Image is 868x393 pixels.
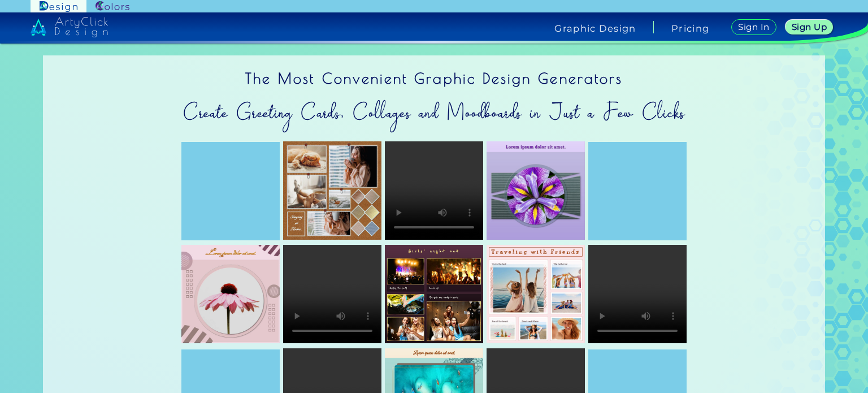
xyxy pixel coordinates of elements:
h5: Sign In [738,23,770,32]
a: Pricing [671,24,709,33]
h1: The Most Convenient Graphic Design Generators [43,55,825,94]
h4: Graphic Design [554,24,636,33]
a: Sign In [731,19,776,35]
a: Sign Up [785,19,834,34]
img: ArtyClick Colors logo [96,1,129,12]
h2: Create Greeting Cards, Collages and Moodboards in Just a Few Clicks [43,94,825,131]
h5: Sign Up [791,23,827,32]
img: artyclick_design_logo_white_combined_path.svg [31,17,108,37]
